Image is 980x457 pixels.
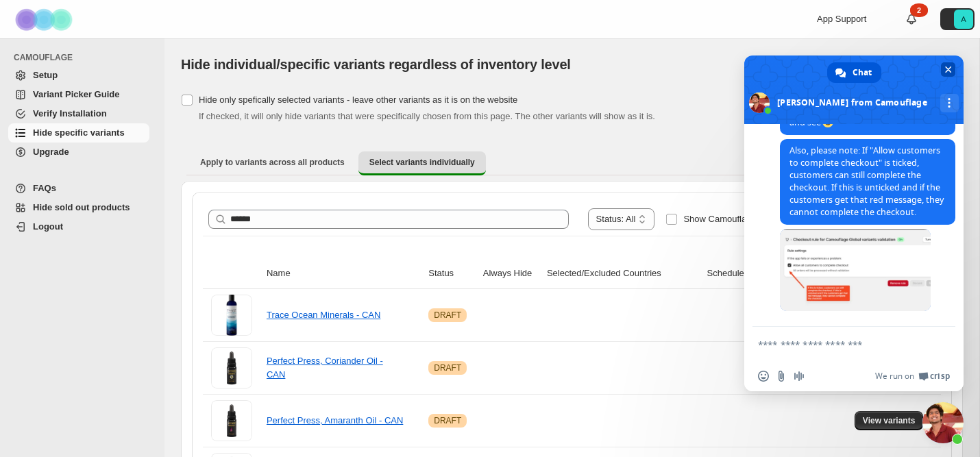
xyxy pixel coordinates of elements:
[875,371,914,382] span: We run on
[211,295,252,336] img: Trace Ocean Minerals - CAN
[181,57,571,72] span: Hide individual/specific variants regardless of inventory level
[776,371,787,382] span: Send a file
[794,371,805,382] span: Audio message
[33,89,119,99] span: Variant Picker Guide
[922,402,964,443] div: Close chat
[961,15,966,23] text: A
[940,94,959,112] div: More channels
[33,70,58,80] span: Setup
[8,217,149,236] a: Logout
[434,310,461,321] span: DRAFT
[827,62,881,83] div: Chat
[14,52,155,63] span: CAMOUFLAGE
[434,362,461,373] span: DRAFT
[930,371,950,382] span: Crisp
[817,14,866,24] span: App Support
[941,62,955,77] span: Close chat
[33,183,56,193] span: FAQs
[855,411,924,430] button: View variants
[8,66,149,85] a: Setup
[33,127,125,138] span: Hide specific variants
[267,356,383,380] a: Perfect Press, Coriander Oil - CAN
[853,62,872,83] span: Chat
[33,108,107,119] span: Verify Installation
[189,151,356,173] button: Apply to variants across all products
[543,258,703,289] th: Selected/Excluded Countries
[758,371,769,382] span: Insert an emoji
[8,179,149,198] a: FAQs
[8,198,149,217] a: Hide sold out products
[479,258,543,289] th: Always Hide
[954,10,973,29] span: Avatar with initials A
[33,202,130,212] span: Hide sold out products
[940,8,975,30] button: Avatar with initials A
[863,415,916,426] span: View variants
[8,123,149,143] a: Hide specific variants
[789,145,944,218] span: Also, please note: If "Allow customers to complete checkout" is ticked, customers can still compl...
[211,400,252,441] img: Perfect Press, Amaranth Oil - CAN
[875,371,950,382] a: We run onCrisp
[358,151,486,175] button: Select variants individually
[267,415,403,425] a: Perfect Press, Amaranth Oil - CAN
[199,111,655,121] span: If checked, it will only hide variants that were specifically chosen from this page. The other va...
[8,143,149,162] a: Upgrade
[199,95,517,105] span: Hide only spefically selected variants - leave other variants as it is on the website
[703,258,783,289] th: Scheduled Hide
[267,310,380,320] a: Trace Ocean Minerals - CAN
[11,1,79,38] img: Camouflage
[33,147,69,157] span: Upgrade
[8,85,149,104] a: Variant Picker Guide
[33,221,63,232] span: Logout
[211,347,252,388] img: Perfect Press, Coriander Oil - CAN
[262,258,424,289] th: Name
[8,104,149,123] a: Verify Installation
[434,415,461,426] span: DRAFT
[758,338,920,351] textarea: Compose your message...
[910,3,928,17] div: 2
[200,157,345,168] span: Apply to variants across all products
[683,214,833,224] span: Show Camouflage managed products
[905,12,918,26] a: 2
[369,157,475,168] span: Select variants individually
[424,258,479,289] th: Status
